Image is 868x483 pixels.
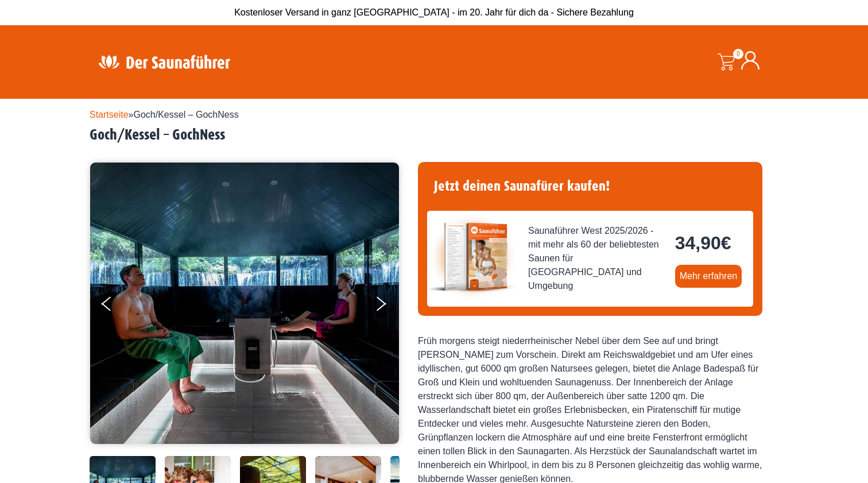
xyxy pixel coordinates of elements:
img: der-saunafuehrer-2025-west.jpg [427,211,519,303]
span: Saunaführer West 2025/2026 - mit mehr als 60 der beliebtesten Saunen für [GEOGRAPHIC_DATA] und Um... [528,224,666,293]
span: 0 [733,49,743,59]
bdi: 34,90 [675,233,731,253]
span: Kostenloser Versand in ganz [GEOGRAPHIC_DATA] - im 20. Jahr für dich da - Sichere Bezahlung [234,7,634,17]
button: Previous [102,292,130,320]
h2: Goch/Kessel – GochNess [90,126,778,144]
span: Goch/Kessel – GochNess [134,110,239,119]
h4: Jetzt deinen Saunafürer kaufen! [427,171,753,202]
button: Next [374,292,403,320]
span: € [721,233,731,253]
a: Mehr erfahren [675,265,742,288]
a: Startseite [90,110,129,119]
span: » [90,110,239,119]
